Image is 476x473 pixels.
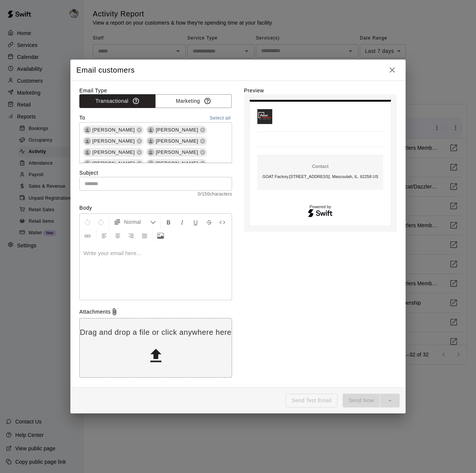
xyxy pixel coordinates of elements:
[84,160,91,167] div: Matt Young
[343,394,400,407] div: split button
[257,205,383,209] p: Powered by
[89,160,138,167] span: [PERSON_NAME]
[146,159,207,168] div: [PERSON_NAME]
[83,148,144,157] div: [PERSON_NAME]
[111,215,159,229] button: Formatting Options
[83,159,144,168] div: [PERSON_NAME]
[125,229,137,242] button: Right Align
[146,126,207,134] div: [PERSON_NAME]
[162,215,175,229] button: Format Bold
[146,148,207,157] div: [PERSON_NAME]
[147,149,154,156] div: Tim Ranz
[84,127,91,133] div: Mark Lasley
[308,208,333,218] img: Swift logo
[257,109,272,124] img: GOAT Factory
[98,229,111,242] button: Left Align
[81,215,94,229] button: Undo
[147,160,154,167] div: Melissa Ulrich
[146,137,207,146] div: [PERSON_NAME]
[111,229,124,242] button: Center Align
[147,138,154,145] div: Jeff Davis
[79,191,232,198] span: 0 / 150 characters
[153,137,201,145] span: [PERSON_NAME]
[155,94,232,108] button: Marketing
[80,327,232,337] p: Drag and drop a file or click anywhere here
[244,87,397,94] label: Preview
[124,218,150,226] span: Normal
[79,114,85,123] label: To
[89,149,138,156] span: [PERSON_NAME]
[83,126,144,134] div: [PERSON_NAME]
[138,229,151,242] button: Justify Align
[203,215,215,229] button: Format Strikethrough
[176,215,188,229] button: Format Italics
[79,169,232,177] label: Subject
[95,215,107,229] button: Redo
[154,229,167,242] button: Upload Image
[262,164,378,170] p: Contact
[153,160,201,167] span: [PERSON_NAME]
[216,215,229,229] button: Insert Code
[79,87,232,94] label: Email Type
[153,126,201,134] span: [PERSON_NAME]
[153,149,201,156] span: [PERSON_NAME]
[79,308,232,315] div: Attachments
[89,126,138,134] span: [PERSON_NAME]
[79,94,156,108] button: Transactional
[208,114,232,123] button: Select all
[83,137,144,146] div: [PERSON_NAME]
[89,137,138,145] span: [PERSON_NAME]
[189,215,202,229] button: Format Underline
[81,229,94,242] button: Insert Link
[262,172,378,181] p: GOAT Factory . [STREET_ADDRESS]. Mascoutah, IL. 62258 US
[84,138,91,145] div: Cheryl Luessenheide
[76,65,135,75] h5: Email customers
[147,127,154,133] div: Ron Peterson
[79,204,232,212] label: Body
[84,149,91,156] div: Joe Thole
